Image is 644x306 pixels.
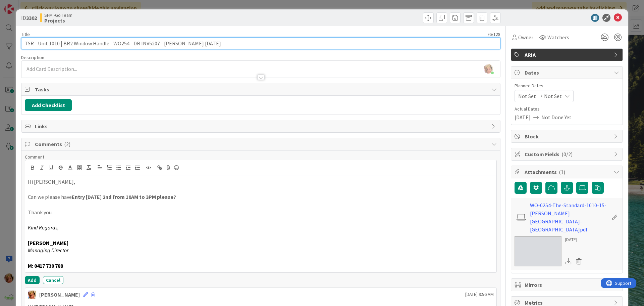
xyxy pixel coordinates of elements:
span: Comment [25,154,44,160]
em: Managing Director [28,247,68,254]
label: Title [21,31,30,37]
span: SFM -Go Team [44,12,72,18]
span: Comments [35,140,488,148]
span: ( 1 ) [559,169,565,175]
span: [DATE] 9:56 AM [465,291,494,298]
span: Support [14,1,31,9]
span: Custom Fields [525,150,610,158]
input: type card name here... [21,37,500,49]
div: 76 / 128 [32,31,500,37]
span: Attachments [525,168,610,176]
img: KiSwxcFcLogleto2b8SsqFMDUcOqpmCz.jpg [484,64,493,74]
span: Tasks [35,85,488,93]
span: ( 0/2 ) [561,151,573,158]
span: Dates [525,69,610,77]
button: Add Checklist [25,99,72,111]
span: ( 2 ) [64,141,70,147]
span: Planned Dates [515,82,619,89]
span: Links [35,122,488,130]
p: Thank you. [28,209,494,216]
span: ARIA [525,51,610,59]
span: Description [21,54,44,60]
b: 3302 [26,14,37,21]
button: Cancel [43,276,63,284]
p: Can we please have [28,193,494,201]
span: Watchers [547,33,569,41]
span: Not Set [518,92,536,100]
span: Mirrors [525,281,610,289]
strong: [PERSON_NAME] [28,239,68,246]
div: Download [565,257,572,266]
span: ID [21,14,37,22]
em: Kind Regards, [28,224,59,231]
b: Projects [44,18,72,23]
span: Not Done Yet [541,113,572,121]
span: [DATE] [515,113,531,121]
span: Owner [518,33,533,41]
div: [PERSON_NAME] [39,291,80,299]
strong: M: 0417 730 788 [28,262,63,269]
img: KD [28,291,36,299]
p: Hi [PERSON_NAME], [28,178,494,186]
strong: Entry [DATE] 2nd from 10AM to 3PM please? [72,193,176,200]
button: Add [25,276,40,284]
div: [DATE] [565,236,584,243]
span: Actual Dates [515,105,619,113]
span: Not Set [544,92,562,100]
span: Block [525,132,610,140]
a: WO-0254-The-Standard-1010-15-[PERSON_NAME][GEOGRAPHIC_DATA]-[GEOGRAPHIC_DATA]pdf [530,201,608,233]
